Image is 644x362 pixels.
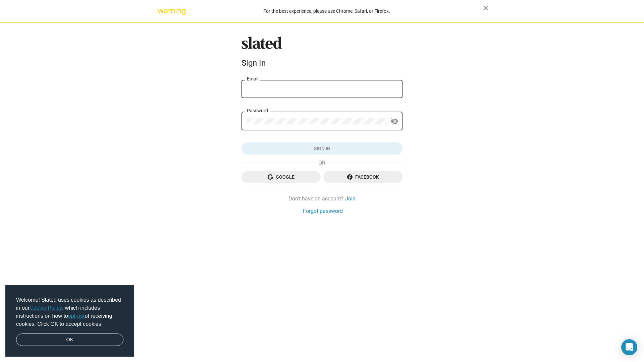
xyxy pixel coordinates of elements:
a: dismiss cookie message [16,334,123,346]
mat-icon: warning [158,7,166,15]
button: Show password [388,115,401,128]
span: Google [247,171,315,183]
mat-icon: visibility_off [390,116,398,127]
button: Google [241,171,321,183]
div: cookieconsent [5,285,134,357]
a: Cookie Policy [30,305,62,311]
div: For the best experience, please use Chrome, Safari, or Firefox. [170,7,483,16]
span: Welcome! Slated uses cookies as described in our , which includes instructions on how to of recei... [16,296,123,328]
span: Facebook [329,171,397,183]
a: Forgot password [303,207,343,215]
a: opt-out [68,313,85,319]
div: Open Intercom Messenger [621,339,637,355]
a: Join [345,195,356,202]
div: Sign In [241,58,402,68]
button: Facebook [323,171,402,183]
sl-branding: Sign In [241,37,402,71]
mat-icon: close [482,4,490,12]
div: Don't have an account? [241,195,402,202]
